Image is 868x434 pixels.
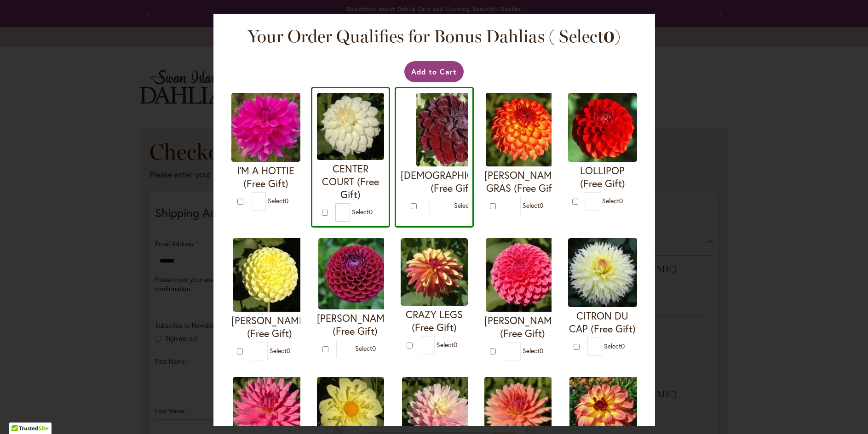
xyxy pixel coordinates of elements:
span: Select [523,346,543,355]
img: CRAZY LEGS (Free Gift) [401,238,468,306]
span: Select [268,196,288,205]
span: Select [602,196,623,205]
span: 0 [621,342,625,350]
h4: [PERSON_NAME] (Free Gift) [484,314,561,340]
h4: CENTER COURT (Free Gift) [317,162,384,201]
span: Select [270,346,290,355]
button: Add to Cart [404,61,464,82]
iframe: Launch Accessibility Center [7,401,33,427]
img: REBECCA LYNN (Free Gift) [486,238,559,312]
span: 0 [372,344,376,353]
span: Select [604,342,625,350]
span: Select [437,340,457,348]
span: 0 [540,346,543,355]
img: CENTER COURT (Free Gift) [317,93,384,160]
h4: I'M A HOTTIE (Free Gift) [231,164,300,190]
h4: [PERSON_NAME] (Free Gift) [231,314,308,340]
span: 0 [619,196,623,205]
span: 0 [454,340,457,348]
img: NETTIE (Free Gift) [233,238,306,312]
h4: CRAZY LEGS (Free Gift) [401,308,468,334]
img: VOODOO (Free Gift) [416,93,490,166]
h4: CITRON DU CAP (Free Gift) [568,309,637,335]
span: 0 [540,201,543,210]
h4: [PERSON_NAME] (Free Gift) [317,312,393,337]
img: MARDY GRAS (Free Gift) [486,93,559,166]
span: 0 [369,207,373,216]
span: Select [523,201,543,210]
img: IVANETTI (Free Gift) [318,238,392,309]
img: I'M A HOTTIE (Free Gift) [231,93,300,162]
span: Select [454,201,475,210]
span: 0 [287,346,290,355]
h4: LOLLIPOP (Free Gift) [568,164,637,190]
span: Select [352,207,373,216]
img: CITRON DU CAP (Free Gift) [568,238,637,307]
span: 0 [604,26,615,47]
span: Select [355,344,376,353]
h4: [DEMOGRAPHIC_DATA] (Free Gift) [401,169,506,194]
span: 0 [285,196,288,205]
img: LOLLIPOP (Free Gift) [568,93,637,162]
h4: [PERSON_NAME] GRAS (Free Gift) [484,169,561,194]
h2: Your Order Qualifies for Bonus Dahlias ( Select ) [241,25,627,47]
